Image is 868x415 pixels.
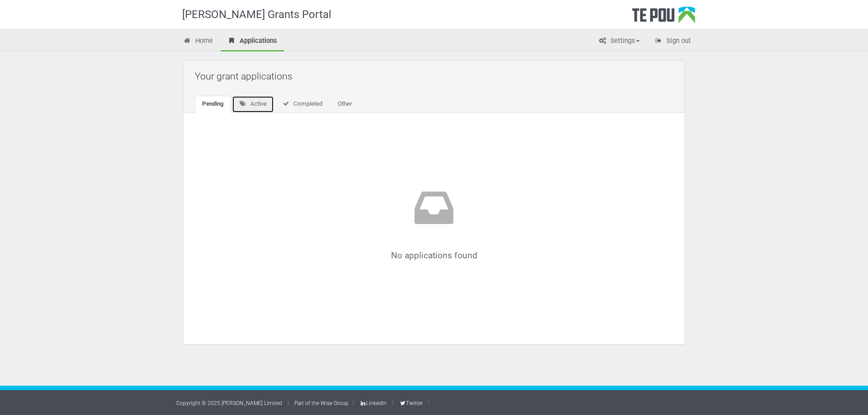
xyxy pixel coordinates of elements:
a: Copyright © 2025 [PERSON_NAME] Limited [176,400,282,406]
a: Home [176,32,220,51]
a: LinkedIn [359,400,387,406]
a: Part of the Wise Group [294,400,349,406]
a: Twitter [399,400,422,406]
div: No applications found [222,185,646,260]
a: Sign out [647,32,698,51]
a: Completed [275,96,330,113]
a: Pending [195,96,231,113]
div: Te Pou Logo [632,6,695,29]
a: Other [330,96,359,113]
a: Active [232,96,274,113]
a: Applications [221,32,284,51]
h2: Your grant applications [195,65,678,87]
a: Settings [591,32,646,51]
